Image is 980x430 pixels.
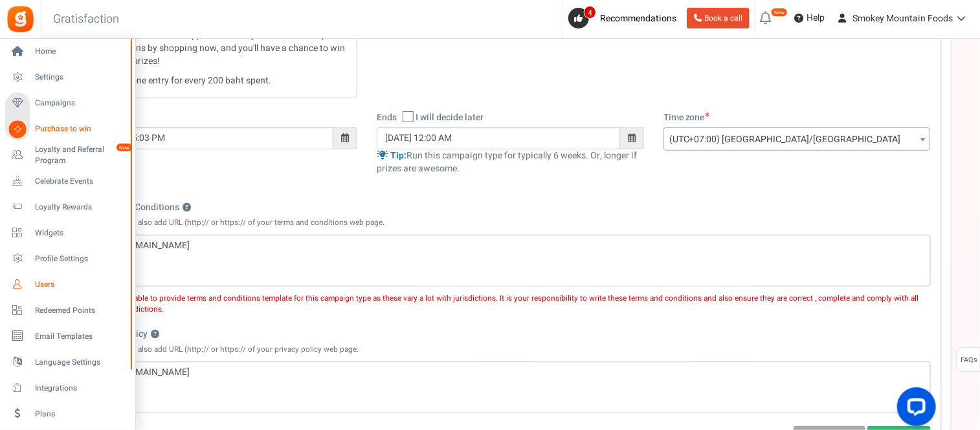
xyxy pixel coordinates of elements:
span: 4 [584,6,596,19]
button: Terms and Conditions [183,204,192,212]
a: Book a call [687,8,750,28]
p: Receive one entry for every 200 baht spent. [99,74,350,87]
a: Email Templates [5,325,129,347]
span: Loyalty and Referral Program [35,144,129,166]
em: New [771,8,788,17]
p: [URL][DOMAIN_NAME] [99,366,922,379]
span: Language Settings [35,357,126,368]
a: 4 Recommendations [568,8,682,28]
a: Profile Settings [5,248,129,270]
label: Time zone [663,111,710,124]
span: Users [35,279,126,290]
a: Loyalty Rewards [5,196,129,218]
span: Settings [35,72,126,83]
h3: Gratisfaction [39,6,133,32]
span: We are unable to provide terms and conditions template for this campaign type as these vary a lot... [91,293,919,315]
a: Users [5,274,129,296]
p: We are thrilled to celebrate our four-year anniversary since opening our first FDA-approved facto... [99,16,350,68]
a: Loyalty and Referral Program New [5,144,129,166]
span: Home [35,46,126,57]
span: Integrations [35,383,126,394]
a: Language Settings [5,351,129,373]
span: Recommendations [600,12,676,25]
span: Smokey Mountain Foods [852,12,953,25]
a: Integrations [5,377,129,399]
p: You can also add URL (http:// or https:// of your privacy policy web page. [91,344,931,355]
span: Campaigns [35,98,126,109]
a: Plans [5,403,129,425]
a: Celebrate Events [5,170,129,192]
img: Gratisfaction [6,5,35,34]
span: I will decide later [416,111,484,124]
span: Widgets [35,228,126,239]
span: (UTC+07:00) Asia/Bangkok [663,127,931,151]
label: Ends [377,111,397,124]
a: Purchase to win [5,118,129,140]
a: Widgets [5,222,129,244]
em: New [116,143,133,152]
span: Loyalty Rewards [35,202,126,213]
span: Email Templates [35,331,126,342]
a: Campaigns [5,92,129,114]
label: Terms and Conditions [91,201,192,214]
span: Purchase to win [35,124,126,134]
span: Plans [35,409,126,420]
span: Profile Settings [35,253,126,264]
p: You can also add URL (http:// or https:// of your terms and conditions web page. [91,217,385,228]
span: Help [803,12,825,25]
span: (UTC+07:00) Asia/Bangkok [664,128,930,151]
a: Home [5,41,129,63]
span: FAQs [960,348,977,372]
button: Privacy Policy [151,330,160,339]
a: Redeemed Points [5,299,129,321]
div: Editor, competition_terms [91,235,931,286]
span: Celebrate Events [35,176,126,187]
a: Help [789,8,830,28]
div: Editor, competition_desc [91,12,358,98]
span: Redeemed Points [35,305,126,316]
a: Settings [5,67,129,89]
p: Run this campaign type for typically 6 weeks. Or, longer if prizes are awesome. [377,149,644,175]
div: Editor, competition_privacy [91,361,931,413]
p: [URL][DOMAIN_NAME] [99,239,922,252]
span: Tip: [390,149,406,162]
